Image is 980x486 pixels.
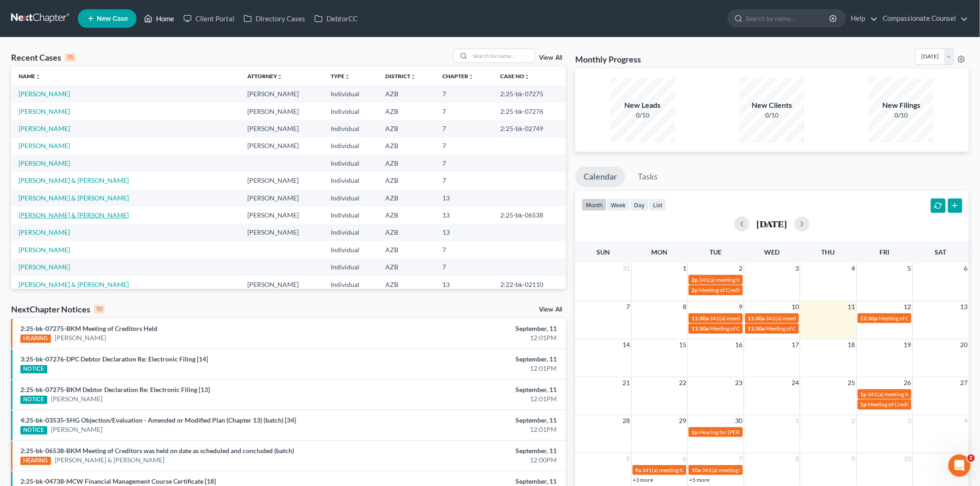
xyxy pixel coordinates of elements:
td: AZB [378,120,435,137]
span: 4 [851,263,856,274]
span: 1p [861,401,867,408]
span: 18 [847,339,856,350]
div: September, 11 [384,324,557,333]
span: Sat [935,248,947,256]
div: 12:01PM [384,364,557,373]
a: [PERSON_NAME] [19,228,70,236]
span: 10 [791,301,800,312]
td: AZB [378,259,435,276]
td: Individual [323,120,378,137]
div: NOTICE [20,365,47,374]
div: NextChapter Notices [11,304,105,315]
span: 13 [960,301,969,312]
span: 9 [738,301,744,312]
a: 2:25-bk-04738-MCW Financial Management Course Certificate [18] [20,477,216,485]
td: 13 [435,276,493,293]
td: AZB [378,85,435,102]
td: 7 [435,103,493,120]
td: 13 [435,206,493,224]
div: Recent message [19,117,166,126]
td: [PERSON_NAME] [240,103,323,120]
span: 2p [691,276,698,283]
a: 3:25-bk-07276-DPC Debtor Declaration Re: Electronic Filing [14] [20,355,208,363]
span: Meeting of Creditors for [PERSON_NAME] [868,401,971,408]
a: Nameunfold_more [19,73,41,80]
iframe: Intercom live chat [949,455,971,477]
img: Profile image for James [117,15,135,33]
td: AZB [378,155,435,172]
div: NOTICE [20,426,47,435]
a: Chapterunfold_more [442,73,474,80]
a: [PERSON_NAME] [19,263,70,271]
span: 17 [791,339,800,350]
button: Help [124,289,185,326]
span: Home [20,312,41,318]
span: 20 [960,339,969,350]
span: 2p [691,287,698,293]
span: 11 [960,453,969,464]
a: [PERSON_NAME] [51,394,102,404]
div: Profile image for EmmaHere are your notice emails for each firm: ​ [EMAIL_ADDRESS][DOMAIN_NAME] (... [10,123,176,157]
span: 27 [960,377,969,388]
i: unfold_more [468,74,474,80]
span: 12 [903,301,912,312]
a: 2:25-bk-07275-BKM Debtor Declaration Re: Electronic Filing [13] [20,386,210,393]
div: [PERSON_NAME] [41,140,95,150]
a: Tasks [629,167,666,187]
div: Amendments [19,276,155,286]
a: [PERSON_NAME] & [PERSON_NAME] [19,211,129,219]
span: Fri [879,248,889,256]
a: Attorneyunfold_more [247,73,283,80]
td: 7 [435,241,493,258]
div: Send us a message [19,170,155,180]
span: 22 [678,377,687,388]
a: [PERSON_NAME] & [PERSON_NAME] [19,176,129,184]
td: 2:25-bk-07275 [493,85,566,102]
a: View All [539,55,562,61]
div: September, 11 [384,385,557,394]
td: Individual [323,172,378,189]
div: 12:01PM [384,333,557,343]
span: 6 [682,453,687,464]
a: [PERSON_NAME] [19,90,70,98]
td: 2:25-bk-07276 [493,103,566,120]
span: 3 [907,415,912,426]
button: day [630,199,649,211]
a: [PERSON_NAME] & [PERSON_NAME] [19,280,129,288]
button: week [607,199,630,211]
div: HEARING [20,335,51,343]
a: Compassionate Counsel [879,10,968,27]
button: list [649,199,666,211]
span: 9 [851,453,856,464]
a: [PERSON_NAME] & [PERSON_NAME] [55,455,165,465]
td: 13 [435,189,493,206]
div: 0/10 [740,111,804,120]
img: Profile image for Emma [134,15,153,33]
div: Close [159,15,176,31]
span: 341(a) meeting for [PERSON_NAME] & [PERSON_NAME] [PERSON_NAME] [699,276,882,283]
span: 341(a) meeting for [PERSON_NAME] & [PERSON_NAME] [766,315,905,322]
td: Individual [323,155,378,172]
i: unfold_more [525,74,530,80]
div: September, 11 [384,477,557,486]
a: [PERSON_NAME] [19,142,70,150]
h3: Monthly Progress [575,54,641,65]
span: 10a [691,467,701,474]
span: 8 [794,453,800,464]
div: NOTICE [20,396,47,404]
span: 28 [622,415,631,426]
div: We typically reply in a few hours [19,180,155,189]
span: 29 [678,415,687,426]
span: 24 [791,377,800,388]
span: 10 [903,453,912,464]
span: Meeting of Creditors for [PERSON_NAME] [710,325,812,332]
a: Client Portal [179,10,239,27]
td: [PERSON_NAME] [240,276,323,293]
a: 4:25-bk-03535-SHG Objection/Evaluation - Amended or Modified Plan (Chapter 13) (batch) [34] [20,416,296,424]
span: 2 [851,415,856,426]
div: September, 11 [384,446,557,455]
span: 15 [678,339,687,350]
td: 7 [435,259,493,276]
div: Attorney's Disclosure of Compensation [19,232,155,242]
span: Tue [710,248,722,256]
